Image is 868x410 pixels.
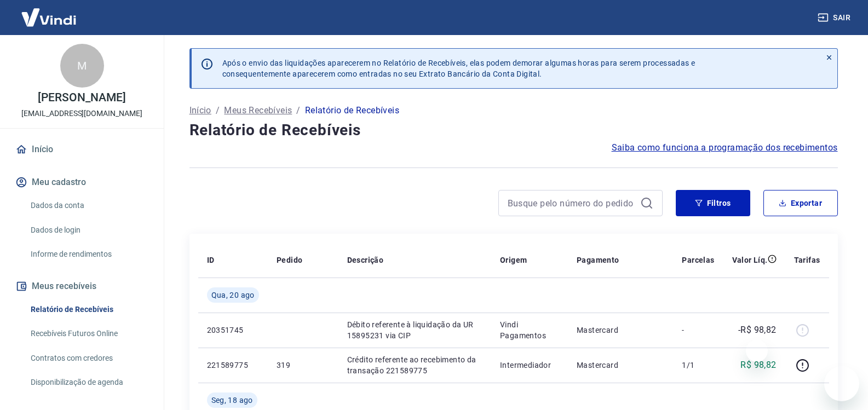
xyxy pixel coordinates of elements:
img: Vindi [13,1,84,34]
p: [PERSON_NAME] [38,92,125,103]
p: Intermediador [500,360,559,371]
button: Meu cadastro [13,170,151,194]
p: / [216,104,220,117]
a: Dados da conta [26,194,151,217]
a: Saiba como funciona a programação dos recebimentos [612,141,838,154]
p: 319 [277,360,330,371]
p: R$ 98,82 [740,359,776,372]
a: Contratos com credores [26,347,151,369]
a: Disponibilização de agenda [26,371,151,394]
button: Filtros [676,190,750,216]
p: Após o envio das liquidações aparecerem no Relatório de Recebíveis, elas podem demorar algumas ho... [222,57,695,79]
a: Informe de rendimentos [26,243,151,265]
p: [EMAIL_ADDRESS][DOMAIN_NAME] [21,108,142,119]
button: Meus recebíveis [13,274,151,298]
p: 1/1 [682,360,714,371]
div: M [60,44,104,88]
a: Início [189,104,211,117]
p: Mastercard [577,360,664,371]
p: Débito referente à liquidação da UR 15895231 via CIP [347,319,482,341]
a: Meus Recebíveis [224,104,292,117]
button: Exportar [763,190,838,216]
p: Origem [500,255,527,265]
span: Qua, 20 ago [211,290,255,301]
h4: Relatório de Recebíveis [189,119,838,141]
p: 221589775 [207,360,259,371]
iframe: Fechar mensagem [746,340,768,362]
p: - [682,325,714,336]
iframe: Botão para abrir a janela de mensagens [824,366,859,401]
p: Pedido [277,255,302,265]
p: Relatório de Recebíveis [305,104,399,117]
p: Descrição [347,255,384,265]
input: Busque pelo número do pedido [508,195,636,211]
button: Sair [815,8,855,28]
a: Dados de login [26,219,151,241]
a: Relatório de Recebíveis [26,298,151,321]
p: -R$ 98,82 [738,324,777,337]
p: Crédito referente ao recebimento da transação 221589775 [347,354,482,376]
p: / [296,104,300,117]
a: Início [13,137,151,161]
span: Seg, 18 ago [211,395,253,406]
p: ID [207,255,215,265]
p: Pagamento [577,255,619,265]
a: Recebíveis Futuros Online [26,322,151,345]
p: Valor Líq. [732,255,768,265]
p: 20351745 [207,325,259,336]
p: Parcelas [682,255,714,265]
p: Mastercard [577,325,664,336]
p: Vindi Pagamentos [500,319,559,341]
p: Tarifas [794,255,820,265]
